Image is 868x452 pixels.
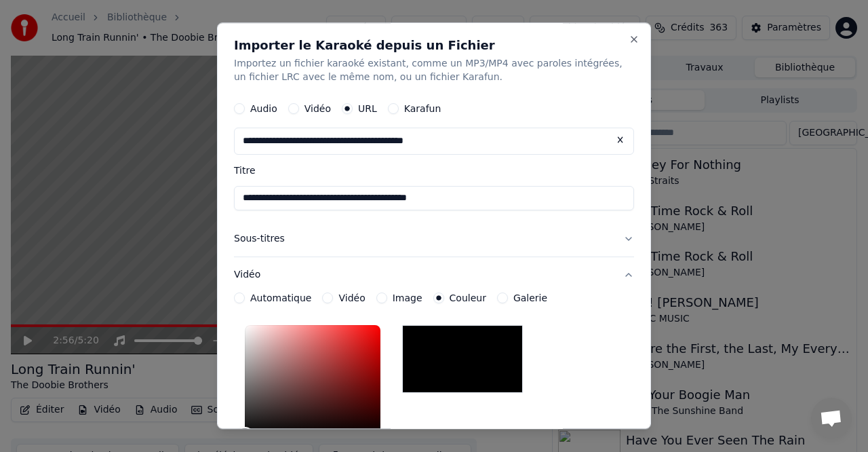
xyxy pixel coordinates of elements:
label: Titre [234,166,634,175]
h2: Importer le Karaoké depuis un Fichier [234,39,634,52]
div: Color [245,325,380,436]
label: Image [393,293,422,303]
button: Vidéo [234,257,634,293]
label: Karafun [404,104,441,113]
label: Vidéo [304,104,331,113]
label: Galerie [513,293,547,303]
label: Couleur [450,293,486,303]
label: Audio [250,104,277,113]
label: Vidéo [338,293,365,303]
p: Importez un fichier karaoké existant, comme un MP3/MP4 avec paroles intégrées, un fichier LRC ave... [234,57,634,84]
label: Automatique [250,293,311,303]
label: URL [358,104,377,113]
button: Sous-titres [234,221,634,257]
